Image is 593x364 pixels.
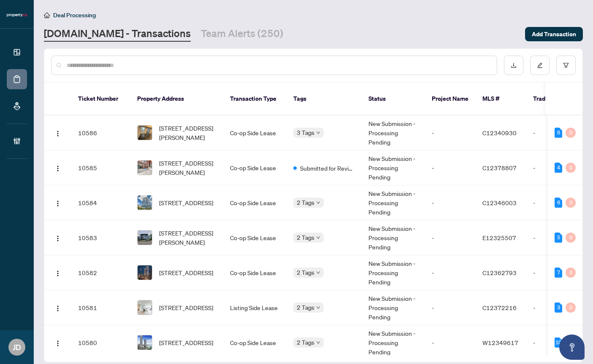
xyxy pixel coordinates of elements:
[362,83,425,115] th: Status
[297,268,314,277] span: 2 Tags
[223,325,287,360] td: Co-op Side Lease
[71,325,130,360] td: 10580
[223,220,287,255] td: Co-op Side Lease
[425,325,476,360] td: -
[555,337,562,348] div: 10
[476,83,526,115] th: MLS #
[425,115,476,150] td: -
[54,340,61,347] img: Logo
[54,305,61,312] img: Logo
[566,268,576,278] div: 0
[138,335,152,350] img: thumbnail-img
[362,115,425,150] td: New Submission - Processing Pending
[51,161,65,174] button: Logo
[555,163,562,173] div: 4
[223,115,287,150] td: Co-op Side Lease
[138,265,152,280] img: thumbnail-img
[223,185,287,220] td: Co-op Side Lease
[537,62,543,68] span: edit
[130,83,223,115] th: Property Address
[71,220,130,255] td: 10583
[223,83,287,115] th: Transaction Type
[362,290,425,325] td: New Submission - Processing Pending
[504,56,523,75] button: download
[525,27,583,41] button: Add Transaction
[555,198,562,208] div: 6
[44,27,191,42] a: [DOMAIN_NAME] - Transactions
[159,198,213,207] span: [STREET_ADDRESS]
[51,196,65,209] button: Logo
[482,234,516,241] span: E12325507
[362,150,425,185] td: New Submission - Processing Pending
[71,150,130,185] td: 10585
[316,236,320,240] span: down
[526,115,585,150] td: -
[566,233,576,243] div: 0
[297,233,314,242] span: 2 Tags
[51,126,65,139] button: Logo
[482,199,517,206] span: C12346003
[425,255,476,290] td: -
[555,128,562,138] div: 6
[159,123,217,142] span: [STREET_ADDRESS][PERSON_NAME]
[300,163,355,173] span: Submitted for Review
[71,185,130,220] td: 10584
[532,27,576,41] span: Add Transaction
[7,13,27,18] img: logo
[223,150,287,185] td: Co-op Side Lease
[159,338,213,347] span: [STREET_ADDRESS]
[566,198,576,208] div: 0
[138,161,152,175] img: thumbnail-img
[425,290,476,325] td: -
[526,150,585,185] td: -
[566,128,576,138] div: 0
[54,130,61,137] img: Logo
[566,163,576,173] div: 0
[138,230,152,245] img: thumbnail-img
[54,200,61,207] img: Logo
[555,268,562,278] div: 7
[425,185,476,220] td: -
[297,302,314,312] span: 2 Tags
[71,255,130,290] td: 10582
[159,303,213,312] span: [STREET_ADDRESS]
[51,336,65,349] button: Logo
[316,270,320,275] span: down
[425,83,476,115] th: Project Name
[201,27,283,42] a: Team Alerts (250)
[54,235,61,242] img: Logo
[526,325,585,360] td: -
[482,339,518,346] span: W12349617
[556,56,576,75] button: filter
[526,220,585,255] td: -
[223,255,287,290] td: Co-op Side Lease
[51,266,65,279] button: Logo
[316,305,320,310] span: down
[71,115,130,150] td: 10586
[138,126,152,140] img: thumbnail-img
[526,290,585,325] td: -
[559,335,585,360] button: Open asap
[362,325,425,360] td: New Submission - Processing Pending
[482,269,517,276] span: C12362793
[223,290,287,325] td: Listing Side Lease
[316,201,320,205] span: down
[482,129,517,136] span: C12340930
[482,304,517,311] span: C12372216
[51,231,65,244] button: Logo
[159,268,213,277] span: [STREET_ADDRESS]
[362,220,425,255] td: New Submission - Processing Pending
[555,233,562,243] div: 5
[13,341,21,353] span: JD
[71,290,130,325] td: 10581
[297,337,314,347] span: 2 Tags
[53,11,96,19] span: Deal Processing
[138,300,152,315] img: thumbnail-img
[566,302,576,313] div: 0
[159,158,217,177] span: [STREET_ADDRESS][PERSON_NAME]
[297,198,314,207] span: 2 Tags
[51,301,65,314] button: Logo
[297,128,314,137] span: 3 Tags
[287,83,362,115] th: Tags
[425,150,476,185] td: -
